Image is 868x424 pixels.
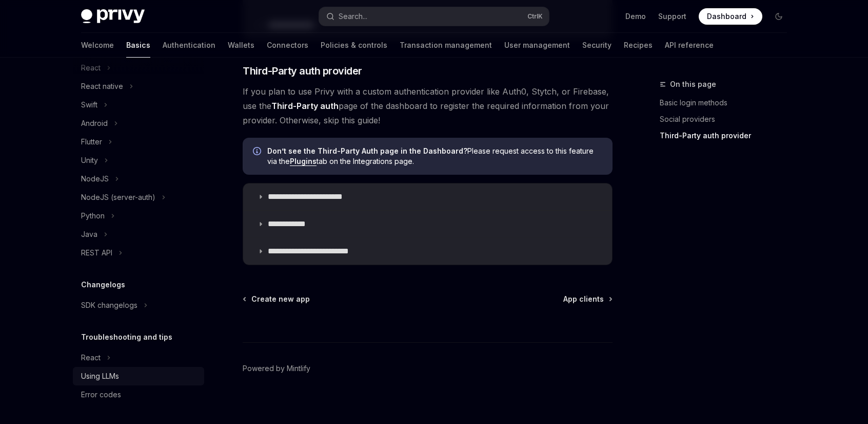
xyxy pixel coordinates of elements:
[253,147,263,157] svg: Info
[271,101,339,111] strong: Third-Party auth
[73,367,204,385] a: Using LLMs
[243,64,362,78] span: Third-Party auth provider
[81,154,98,167] div: Unity
[625,11,646,22] a: Demo
[163,33,215,58] a: Authentication
[81,228,97,241] div: Java
[771,8,787,25] button: Toggle dark mode
[228,33,254,58] a: Wallets
[126,33,150,58] a: Basics
[81,99,97,111] div: Swift
[81,80,123,93] div: React native
[73,385,204,404] a: Error codes
[660,127,795,144] a: Third-Party auth provider
[81,117,108,130] div: Android
[527,12,543,21] span: Ctrl K
[244,294,310,304] a: Create new app
[81,299,137,311] div: SDK changelogs
[267,146,602,167] span: Please request access to this feature via the tab on the Integrations page.
[267,146,467,155] strong: Don’t see the Third-Party Auth page in the Dashboard?
[319,7,549,26] button: Search...CtrlK
[251,294,310,304] span: Create new app
[699,8,762,25] a: Dashboard
[658,11,686,22] a: Support
[707,11,746,22] span: Dashboard
[665,33,714,58] a: API reference
[624,33,653,58] a: Recipes
[339,10,367,23] div: Search...
[81,389,121,401] div: Error codes
[243,363,310,374] a: Powered by Mintlify
[267,33,308,58] a: Connectors
[660,95,795,111] a: Basic login methods
[81,9,145,24] img: dark logo
[582,33,611,58] a: Security
[81,370,119,382] div: Using LLMs
[670,78,716,90] span: On this page
[81,331,172,343] h5: Troubleshooting and tips
[563,294,611,304] a: App clients
[81,191,155,204] div: NodeJS (server-auth)
[563,294,604,304] span: App clients
[81,210,105,222] div: Python
[81,352,101,364] div: React
[290,157,317,166] a: Plugins
[660,111,795,127] a: Social providers
[81,279,125,291] h5: Changelogs
[81,33,114,58] a: Welcome
[321,33,387,58] a: Policies & controls
[243,84,613,127] span: If you plan to use Privy with a custom authentication provider like Auth0, Stytch, or Firebase, u...
[81,173,109,185] div: NodeJS
[504,33,570,58] a: User management
[81,136,102,148] div: Flutter
[400,33,492,58] a: Transaction management
[81,247,112,259] div: REST API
